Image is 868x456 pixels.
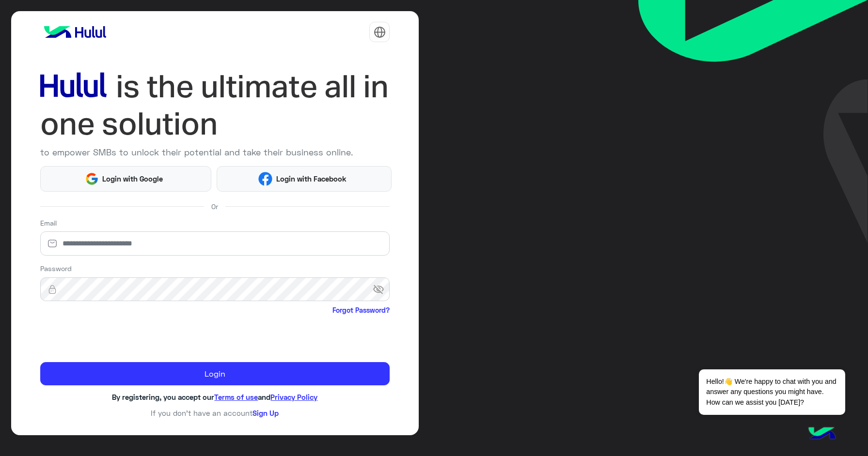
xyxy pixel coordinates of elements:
[85,172,99,186] img: Google
[374,26,386,38] img: tab
[258,172,272,186] img: Facebook
[253,409,279,417] a: Sign Up
[40,218,57,228] label: Email
[40,317,188,355] iframe: reCAPTCHA
[40,409,390,417] h6: If you don’t have an account
[40,362,390,385] button: Login
[699,369,845,415] span: Hello!👋 We're happy to chat with you and answer any questions you might have. How can we assist y...
[258,393,270,401] span: and
[332,305,390,315] a: Forgot Password?
[373,281,390,298] span: visibility_off
[217,166,392,192] button: Login with Facebook
[211,201,218,212] span: Or
[40,263,72,274] label: Password
[40,22,110,42] img: logo
[805,417,839,451] img: hulul-logo.png
[270,393,317,401] a: Privacy Policy
[40,166,211,192] button: Login with Google
[214,393,258,401] a: Terms of use
[99,173,167,184] span: Login with Google
[272,173,350,184] span: Login with Facebook
[40,146,390,159] p: to empower SMBs to unlock their potential and take their business online.
[40,239,64,248] img: email
[112,393,214,401] span: By registering, you accept our
[40,68,390,142] img: hululLoginTitle_EN.svg
[40,285,64,294] img: lock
